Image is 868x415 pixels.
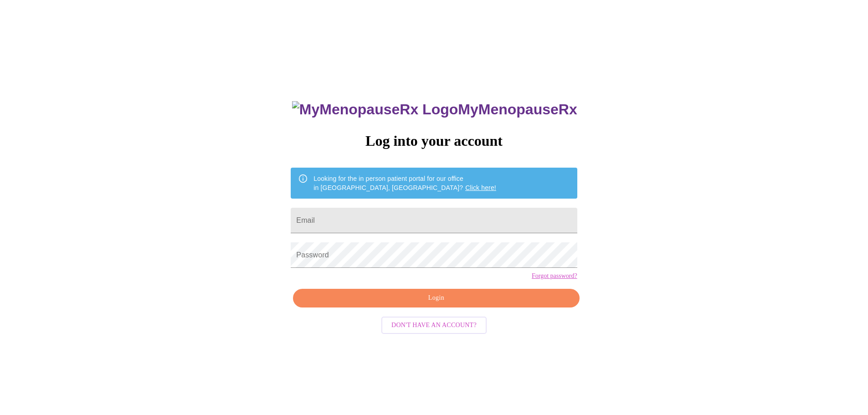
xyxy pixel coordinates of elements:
span: Don't have an account? [391,320,477,331]
div: Looking for the in person patient portal for our office in [GEOGRAPHIC_DATA], [GEOGRAPHIC_DATA]? [313,170,496,196]
h3: MyMenopauseRx [292,101,577,118]
a: Click here! [465,184,496,191]
a: Forgot password? [532,272,577,280]
button: Login [293,289,579,307]
button: Don't have an account? [381,317,487,334]
span: Login [303,292,569,304]
a: Don't have an account? [379,321,489,328]
h3: Log into your account [291,133,577,149]
img: MyMenopauseRx Logo [292,101,458,118]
